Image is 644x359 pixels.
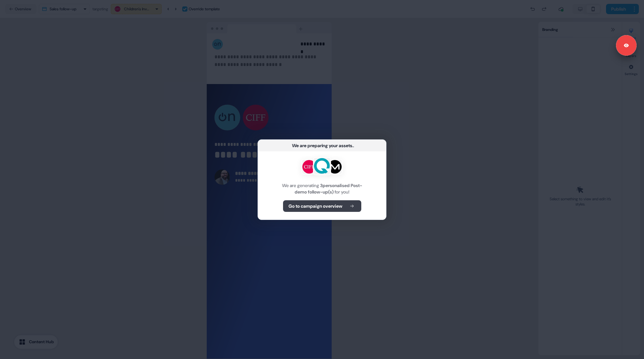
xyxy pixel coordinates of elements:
div: We are preparing your assets [292,142,352,149]
button: Go to campaign overview [283,200,361,212]
div: ... [352,142,354,149]
b: 3 personalised Post-demo follow-up(s) [295,183,362,195]
b: Go to campaign overview [289,203,342,209]
div: We are generating for you! [266,182,378,195]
